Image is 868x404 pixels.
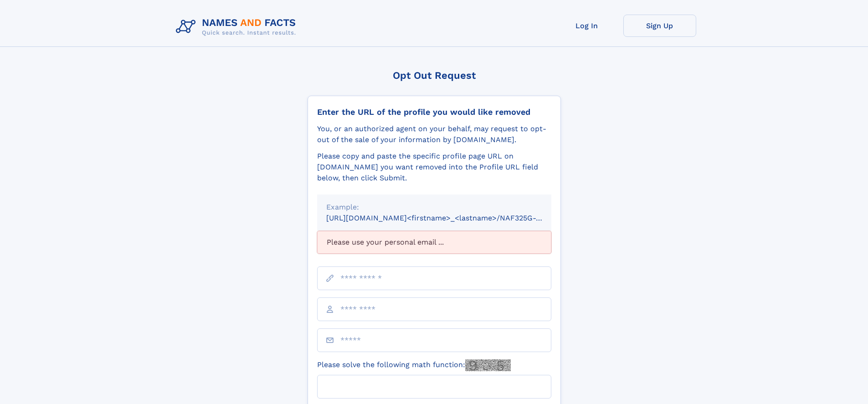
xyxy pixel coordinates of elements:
div: Please use your personal email ... [317,231,551,254]
img: Logo Names and Facts [172,15,303,39]
div: Opt Out Request [308,70,561,81]
a: Log In [550,15,623,37]
div: Enter the URL of the profile you would like removed [317,107,551,117]
div: Example: [326,202,542,213]
div: You, or an authorized agent on your behalf, may request to opt-out of the sale of your informatio... [317,123,551,145]
div: Please copy and paste the specific profile page URL on [DOMAIN_NAME] you want removed into the Pr... [317,151,551,184]
label: Please solve the following math function: [317,359,511,371]
small: [URL][DOMAIN_NAME]<firstname>_<lastname>/NAF325G-xxxxxxxx [326,214,569,222]
a: Sign Up [623,15,696,37]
